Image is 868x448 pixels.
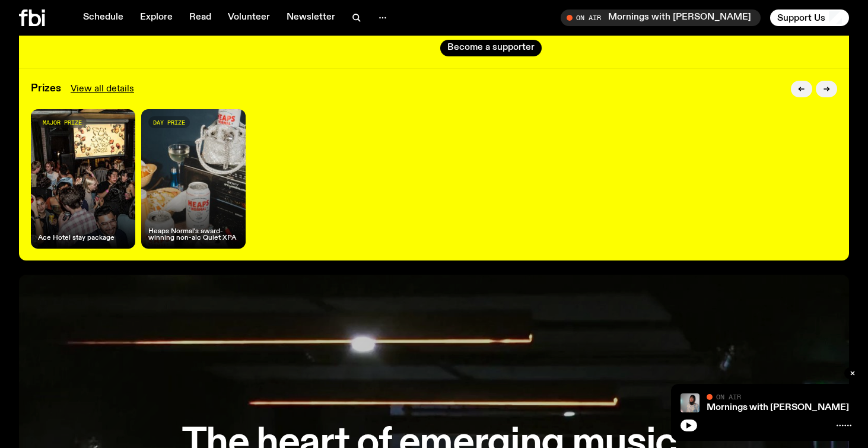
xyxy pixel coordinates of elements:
[31,84,61,94] h3: Prizes
[561,9,761,26] button: On AirMornings with [PERSON_NAME]
[182,9,218,26] a: Read
[153,119,185,126] span: day prize
[707,403,849,412] a: Mornings with [PERSON_NAME]
[133,9,180,26] a: Explore
[440,40,542,56] button: Become a supporter
[76,9,131,26] a: Schedule
[681,393,700,412] img: Kana Frazer is smiling at the camera with her head tilted slightly to her left. She wears big bla...
[43,119,82,126] span: major prize
[221,9,277,26] a: Volunteer
[148,228,239,242] h4: Heaps Normal's award-winning non-alc Quiet XPA
[777,12,825,23] span: Support Us
[770,9,849,26] button: Support Us
[71,82,134,96] a: View all details
[38,235,115,242] h4: Ace Hotel stay package
[716,393,741,401] span: On Air
[279,9,342,26] a: Newsletter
